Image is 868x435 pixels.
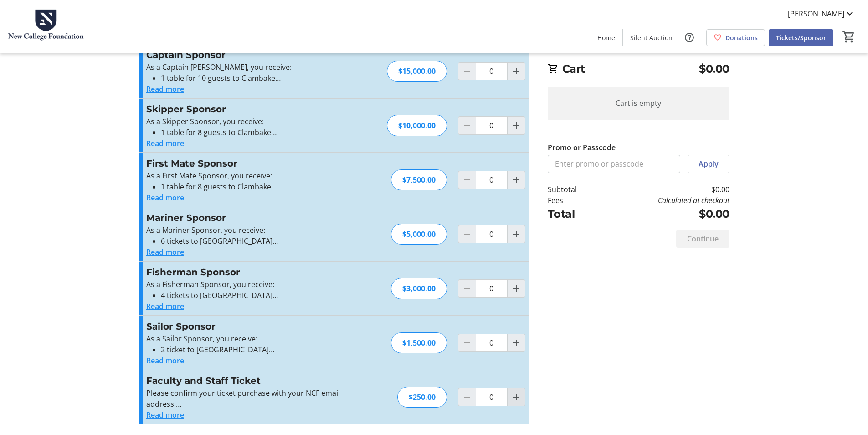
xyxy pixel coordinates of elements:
[146,138,184,149] button: Read more
[508,63,525,80] button: Increment by one
[146,170,345,181] p: As a First Mate Sponsor, you receive:
[146,62,345,73] p: As a Captain [PERSON_NAME], you receive:
[476,279,508,298] input: Fisherman Sponsor Quantity
[508,171,525,189] button: Increment by one
[391,332,447,353] div: $1,500.00
[146,409,184,420] button: Read more
[161,181,345,192] li: 1 table for 8 guests to Clambake
[391,169,447,190] div: $7,500.00
[146,246,184,257] button: Read more
[548,87,729,120] div: Cart is empty
[476,62,508,80] input: Captain Sponsor Quantity
[590,29,622,46] a: Home
[630,33,673,42] span: Silent Auction
[680,28,699,47] button: Help
[146,84,184,94] button: Read more
[776,33,826,42] span: Tickets/Sponsor
[146,388,345,409] p: Please confirm your ticket purchase with your NCF email address.
[146,333,345,344] p: As a Sailor Sponsor, you receive:
[476,171,508,189] input: First Mate Sponsor Quantity
[600,206,729,222] td: $0.00
[508,334,525,351] button: Increment by one
[397,387,447,408] div: $250.00
[146,157,345,170] h3: First Mate Sponsor
[600,184,729,195] td: $0.00
[476,225,508,243] input: Mariner Sponsor Quantity
[548,155,680,173] input: Enter promo or passcode
[548,61,729,79] h2: Cart
[146,116,345,127] p: As a Skipper Sponsor, you receive:
[476,116,508,135] input: Skipper Sponsor Quantity
[146,279,345,290] p: As a Fisherman Sponsor, you receive:
[146,48,345,62] h3: Captain Sponsor
[387,61,447,82] div: $15,000.00
[688,155,729,173] button: Apply
[146,211,345,225] h3: Mariner Sponsor
[161,73,345,84] li: 1 table for 10 guests to Clambake
[161,127,345,138] li: 1 table for 8 guests to Clambake
[5,4,87,49] img: New College Foundation's Logo
[146,192,184,203] button: Read more
[476,388,508,406] input: Faculty and Staff Ticket Quantity
[781,6,863,21] button: [PERSON_NAME]
[600,195,729,206] td: Calculated at checkout
[161,290,345,301] li: 4 tickets to [GEOGRAPHIC_DATA]
[146,301,184,312] button: Read more
[706,29,765,46] a: Donations
[508,280,525,297] button: Increment by one
[508,225,525,243] button: Increment by one
[391,224,447,245] div: $5,000.00
[161,236,345,246] li: 6 tickets to [GEOGRAPHIC_DATA]
[476,334,508,352] input: Sailor Sponsor Quantity
[699,158,719,169] span: Apply
[146,355,184,366] button: Read more
[161,344,345,355] li: 2 ticket to [GEOGRAPHIC_DATA]
[146,320,345,333] h3: Sailor Sponsor
[146,225,345,236] p: As a Mariner Sponsor, you receive:
[391,278,447,299] div: $3,000.00
[508,117,525,134] button: Increment by one
[146,374,345,388] h3: Faculty and Staff Ticket
[146,102,345,116] h3: Skipper Sponsor
[769,29,833,46] a: Tickets/Sponsor
[548,184,601,195] td: Subtotal
[146,265,345,279] h3: Fisherman Sponsor
[548,195,601,206] td: Fees
[788,8,844,19] span: [PERSON_NAME]
[548,142,616,153] label: Promo or Passcode
[597,33,615,42] span: Home
[387,115,447,136] div: $10,000.00
[548,206,601,222] td: Total
[725,33,758,42] span: Donations
[623,29,680,46] a: Silent Auction
[699,61,729,77] span: $0.00
[841,29,857,45] button: Cart
[508,388,525,406] button: Increment by one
